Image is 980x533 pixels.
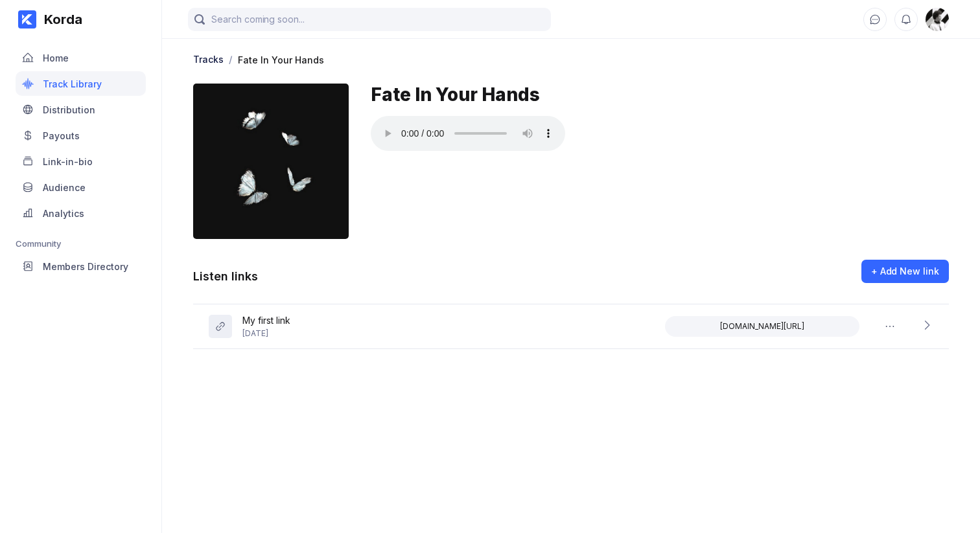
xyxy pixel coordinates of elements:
div: Listen links [193,269,258,283]
div: Mali McCalla [926,8,949,31]
div: My first link [242,315,290,328]
div: + Add New link [871,265,939,278]
div: Home [43,52,69,63]
a: Tracks [193,52,224,65]
div: Korda [36,12,82,27]
div: Tracks [193,54,224,65]
a: Members Directory [16,254,146,280]
div: [DOMAIN_NAME][URL] [720,321,804,332]
a: Track Library [16,71,146,97]
div: [DATE] [242,328,290,338]
div: Fate In Your Hands [238,54,324,65]
div: Audience [43,182,86,193]
div: Analytics [43,208,84,219]
img: 160x160 [926,8,949,31]
a: Payouts [16,123,146,149]
div: Members Directory [43,261,128,272]
div: Community [16,238,146,249]
a: Link-in-bio [16,149,146,175]
div: Link-in-bio [43,156,93,167]
div: Track Library [43,78,102,89]
input: Search coming soon... [188,8,551,31]
div: Distribution [43,104,95,115]
div: Payouts [43,130,80,141]
a: Analytics [16,201,146,227]
button: [DOMAIN_NAME][URL] [665,316,859,337]
a: Home [16,45,146,71]
div: Fate In Your Hands [371,84,540,106]
a: Audience [16,175,146,201]
button: + Add New link [861,260,949,283]
a: Distribution [16,97,146,123]
div: / [229,53,233,65]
